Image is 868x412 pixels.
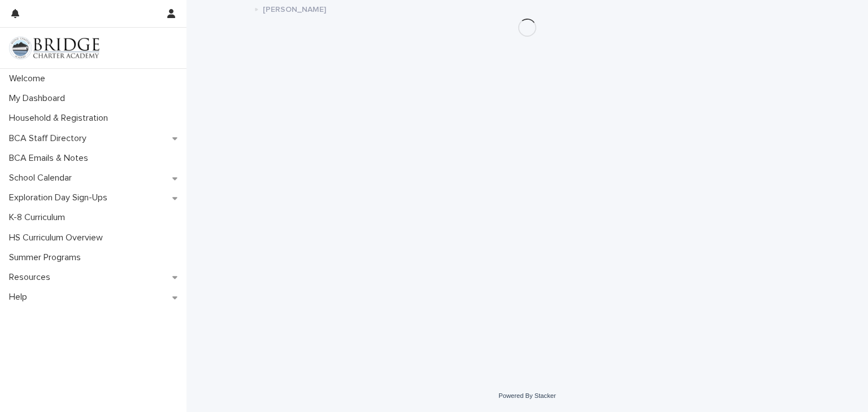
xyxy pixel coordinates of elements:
p: HS Curriculum Overview [5,233,112,243]
a: Powered By Stacker [498,392,555,399]
p: [PERSON_NAME] [263,2,326,15]
p: BCA Staff Directory [5,133,96,144]
p: My Dashboard [5,93,74,104]
p: Summer Programs [5,252,90,263]
p: BCA Emails & Notes [5,153,97,164]
p: Household & Registration [5,113,117,124]
p: Exploration Day Sign-Ups [5,192,116,203]
p: Welcome [5,73,54,84]
p: Help [5,292,36,303]
p: K-8 Curriculum [5,212,74,223]
img: V1C1m3IdTEidaUdm9Hs0 [9,37,99,59]
p: Resources [5,272,59,283]
p: School Calendar [5,173,81,183]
